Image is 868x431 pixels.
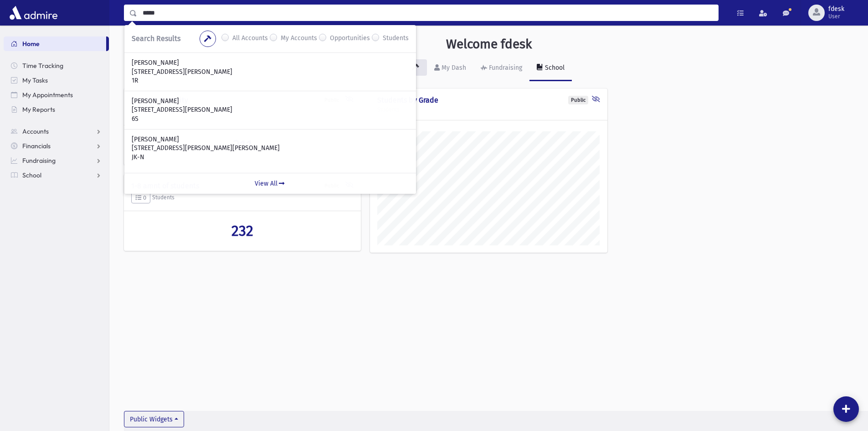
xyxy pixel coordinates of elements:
[22,105,55,114] span: My Reports
[22,40,40,48] span: Home
[330,33,370,44] label: Opportunities
[4,58,109,73] a: Time Tracking
[281,33,317,44] label: My Accounts
[487,64,522,72] div: Fundraising
[131,192,150,204] button: 0
[4,168,109,182] a: School
[137,5,718,21] input: Search
[132,68,409,77] p: [STREET_ADDRESS][PERSON_NAME]
[7,4,60,22] img: AdmirePro
[132,144,409,153] p: [STREET_ADDRESS][PERSON_NAME][PERSON_NAME]
[132,153,409,162] p: JK-N
[132,34,180,43] span: Search Results
[131,192,354,204] h5: Students
[131,222,354,239] a: 232
[4,139,109,153] a: Financials
[543,64,565,72] div: School
[132,97,409,124] a: [PERSON_NAME] [STREET_ADDRESS][PERSON_NAME] 6S
[124,411,184,427] button: Public Widgets
[4,36,106,51] a: Home
[377,96,600,104] h4: Students by Grade
[22,171,41,179] span: School
[132,114,409,124] p: 6S
[383,33,409,44] label: Students
[22,62,63,70] span: Time Tracking
[132,135,409,144] p: [PERSON_NAME]
[4,88,109,102] a: My Appointments
[568,96,588,104] div: Public
[132,58,409,68] p: [PERSON_NAME]
[232,33,268,44] label: All Accounts
[446,36,532,52] h3: Welcome fdesk
[132,105,409,114] p: [STREET_ADDRESS][PERSON_NAME]
[4,73,109,88] a: My Tasks
[828,13,844,20] span: User
[4,153,109,168] a: Fundraising
[22,76,48,84] span: My Tasks
[427,56,473,81] a: My Dash
[132,135,409,162] a: [PERSON_NAME] [STREET_ADDRESS][PERSON_NAME][PERSON_NAME] JK-N
[529,56,572,81] a: School
[132,97,409,106] p: [PERSON_NAME]
[132,76,409,85] p: 1R
[440,64,466,72] div: My Dash
[377,106,600,113] h5: Students
[231,222,253,239] span: 232
[22,156,56,165] span: Fundraising
[4,124,109,139] a: Accounts
[828,5,844,13] span: fdesk
[22,91,73,99] span: My Appointments
[135,194,146,201] span: 0
[124,173,416,194] a: View All
[132,58,409,85] a: [PERSON_NAME] [STREET_ADDRESS][PERSON_NAME] 1R
[22,142,51,150] span: Financials
[22,127,49,135] span: Accounts
[4,102,109,117] a: My Reports
[473,56,529,81] a: Fundraising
